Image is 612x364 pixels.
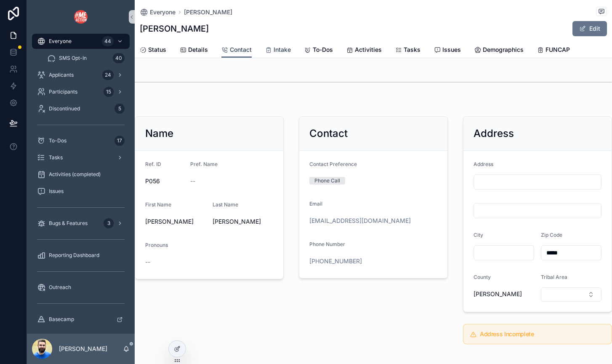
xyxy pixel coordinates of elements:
div: scrollable content [27,34,135,334]
a: Activities [346,42,382,59]
span: [PERSON_NAME] [213,217,273,226]
a: Everyone44 [32,34,130,49]
a: Discontinued5 [32,101,130,116]
span: Pref. Name [190,161,218,167]
a: Contact [221,42,252,58]
span: SMS Opt-In [59,55,87,62]
span: Details [188,45,208,54]
span: Reporting Dashboard [49,252,99,259]
div: 40 [113,53,125,63]
a: Activities (completed) [32,167,130,182]
button: Select Button [541,287,601,302]
h1: [PERSON_NAME] [140,23,209,35]
span: County [474,274,491,280]
span: -- [145,258,150,266]
span: Tribal Area [541,274,567,280]
span: Issues [49,188,64,195]
div: Phone Call [314,177,340,185]
a: [PHONE_NUMBER] [309,257,362,265]
span: Issues [442,45,461,54]
a: Outreach [32,280,130,295]
a: SMS Opt-In40 [42,51,130,66]
span: Email [309,201,322,207]
span: Zip Code [541,232,562,238]
a: Everyone [140,8,176,16]
a: Bugs & Features3 [32,216,130,231]
span: Phone Number [309,241,345,247]
h2: Address [474,127,514,140]
span: Outreach [49,284,71,291]
span: Basecamp [49,316,74,323]
span: FUNCAP [545,45,570,54]
a: Details [180,42,208,59]
div: 5 [114,104,125,114]
a: Issues [32,184,130,199]
span: First Name [145,201,171,208]
a: Intake [265,42,291,59]
span: Participants [49,88,77,95]
span: Pronouns [145,242,168,248]
span: Last Name [213,201,238,208]
a: Applicants24 [32,67,130,83]
span: Intake [274,45,291,54]
button: Edit [572,21,607,36]
div: 15 [104,87,114,97]
p: [PERSON_NAME] [59,345,107,353]
div: 44 [102,36,114,46]
span: Demographics [483,45,524,54]
span: Contact [230,45,252,54]
span: Activities [355,45,382,54]
div: 24 [102,70,114,80]
a: [EMAIL_ADDRESS][DOMAIN_NAME] [309,217,411,225]
span: Everyone [150,8,176,16]
span: [PERSON_NAME] [474,290,522,298]
span: -- [190,177,195,185]
h2: Name [145,127,173,140]
h5: Address Incomplete [480,331,605,337]
span: Tasks [404,45,420,54]
span: Everyone [49,38,72,45]
div: 3 [104,218,114,228]
a: Issues [434,42,461,59]
a: Reporting Dashboard [32,248,130,263]
img: App logo [74,10,88,24]
span: City [474,232,483,238]
a: Status [140,42,166,59]
span: Contact Preference [309,161,357,167]
span: Address [474,161,493,167]
span: Ref. ID [145,161,161,167]
a: Tasks [32,150,130,165]
a: To-Dos [304,42,333,59]
a: To-Dos17 [32,133,130,148]
span: To-Dos [49,137,67,144]
span: Discontinued [49,105,80,112]
a: Participants15 [32,84,130,99]
h2: Contact [309,127,348,140]
span: Tasks [49,154,63,161]
span: To-Dos [313,45,333,54]
a: Basecamp [32,312,130,327]
a: [PERSON_NAME] [184,8,232,16]
a: Tasks [395,42,420,59]
span: Activities (completed) [49,171,101,178]
span: Status [148,45,166,54]
a: Demographics [474,42,524,59]
span: P056 [145,177,184,185]
span: Bugs & Features [49,220,88,227]
span: [PERSON_NAME] [145,217,206,226]
span: Applicants [49,72,74,78]
div: 17 [114,136,125,146]
a: FUNCAP [537,42,570,59]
